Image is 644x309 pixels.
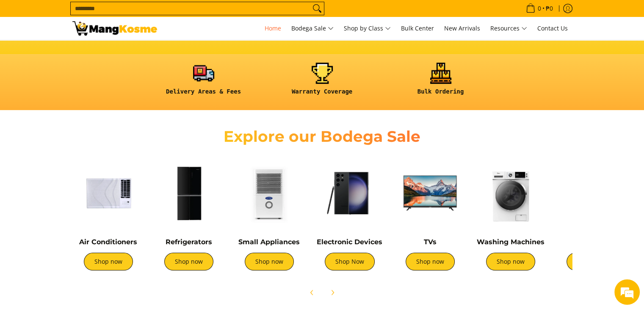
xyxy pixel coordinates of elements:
a: Air Conditioners [79,238,137,246]
span: Shop by Class [344,23,391,34]
a: <h6><strong>Bulk Ordering</strong></h6> [386,63,496,102]
a: New Arrivals [440,17,484,40]
button: Search [310,2,324,15]
span: Contact Us [537,24,568,32]
a: Electronic Devices [317,238,382,246]
h2: Explore our Bodega Sale [199,127,445,146]
button: Next [323,283,342,302]
img: Air Conditioners [72,157,144,229]
span: ₱0 [544,6,554,11]
img: Mang Kosme: Your Home Appliances Warehouse Sale Partner! [72,21,157,36]
a: Shop now [486,253,535,270]
a: Bodega Sale [287,17,338,40]
img: TVs [394,157,466,229]
span: 0 [536,6,542,11]
span: • [523,4,556,13]
span: Resources [490,23,527,34]
a: TVs [424,238,437,246]
a: Washing Machines [477,238,544,246]
a: Shop Now [325,253,375,270]
nav: Main Menu [166,17,572,40]
a: Shop now [406,253,455,270]
a: <h6><strong>Delivery Areas & Fees</strong></h6> [149,63,259,102]
a: Home [260,17,285,40]
a: Small Appliances [238,238,300,246]
a: Bulk Center [397,17,438,40]
img: Refrigerators [153,157,225,229]
a: Contact Us [533,17,572,40]
a: Shop now [567,253,616,270]
img: Electronic Devices [314,157,386,229]
a: Shop now [164,253,213,270]
a: Resources [486,17,531,40]
a: Shop by Class [340,17,395,40]
a: Shop now [84,253,133,270]
a: Shop now [245,253,294,270]
span: Home [265,24,281,32]
span: Bulk Center [401,24,434,32]
img: Cookers [555,157,627,229]
a: Refrigerators [166,238,212,246]
img: Small Appliances [233,157,305,229]
img: Washing Machines [475,157,547,229]
button: Previous [303,283,321,302]
span: New Arrivals [444,24,480,32]
a: <h6><strong>Warranty Coverage</strong></h6> [267,63,377,102]
span: Bodega Sale [291,23,334,34]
